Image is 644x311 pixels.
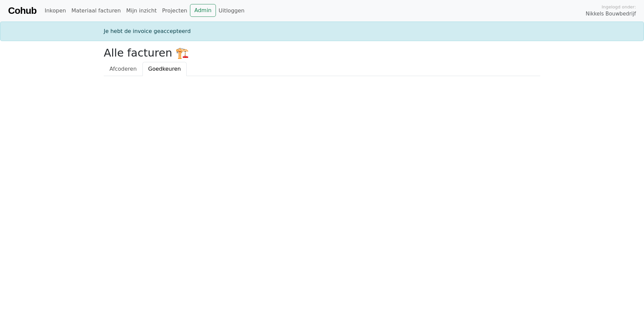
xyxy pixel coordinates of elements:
[602,4,636,10] span: Ingelogd onder:
[216,4,247,18] a: Uitloggen
[42,4,68,18] a: Inkopen
[8,3,36,19] a: Cohub
[190,4,216,17] a: Admin
[124,4,160,18] a: Mijn inzicht
[69,4,124,18] a: Materiaal facturen
[148,66,181,72] span: Goedkeuren
[100,27,544,35] div: Je hebt de invoice geaccepteerd
[104,62,142,76] a: Afcoderen
[142,62,187,76] a: Goedkeuren
[104,46,540,59] h2: Alle facturen 🏗️
[109,66,137,72] span: Afcoderen
[586,10,636,18] span: Nikkels Bouwbedrijf
[159,4,190,18] a: Projecten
